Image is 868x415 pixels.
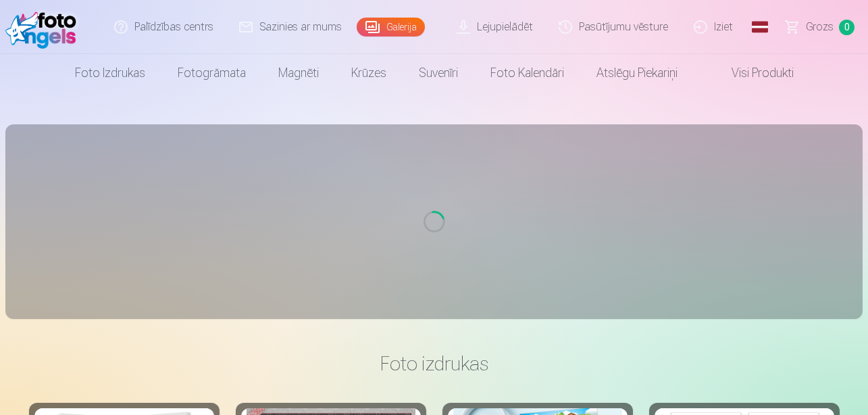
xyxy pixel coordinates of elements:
img: /fa1 [5,5,83,49]
a: Foto kalendāri [474,54,580,92]
h3: Foto izdrukas [40,351,829,376]
a: Krūzes [335,54,403,92]
a: Magnēti [262,54,335,92]
a: Fotogrāmata [161,54,262,92]
span: 0 [839,20,854,35]
span: Grozs [806,19,834,35]
a: Suvenīri [403,54,474,92]
a: Visi produkti [694,54,810,92]
a: Foto izdrukas [59,54,161,92]
a: Galerija [357,18,425,36]
a: Atslēgu piekariņi [580,54,694,92]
